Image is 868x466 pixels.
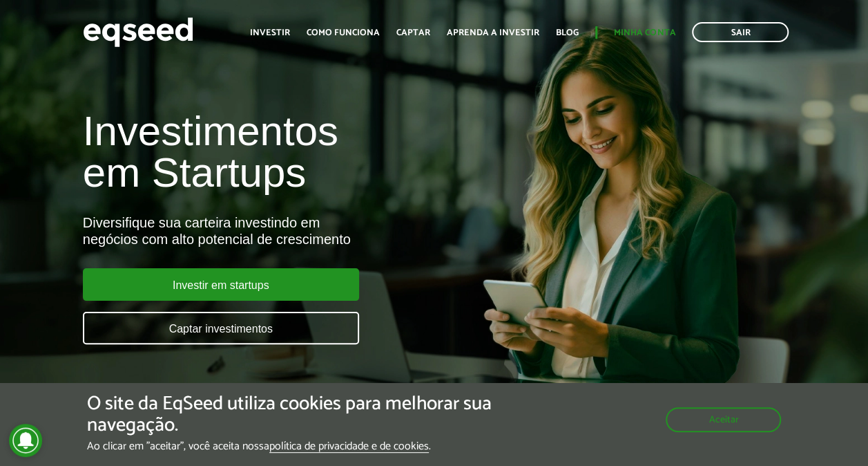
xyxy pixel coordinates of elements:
img: EqSeed [83,14,193,50]
p: Ao clicar em "aceitar", você aceita nossa . [87,440,503,453]
a: política de privacidade e de cookies [269,441,429,453]
a: Blog [556,28,579,37]
h5: O site da EqSeed utiliza cookies para melhorar sua navegação. [87,393,503,436]
button: Aceitar [666,407,781,432]
div: Diversifique sua carteira investindo em negócios com alto potencial de crescimento [83,214,496,248]
a: Captar [396,28,430,37]
a: Investir em startups [83,268,359,301]
a: Minha conta [614,28,675,37]
a: Sair [692,22,789,42]
a: Aprenda a investir [447,28,539,37]
a: Captar investimentos [83,312,359,344]
h1: Investimentos em Startups [83,111,496,194]
a: Investir [250,28,290,37]
a: Como funciona [307,28,380,37]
